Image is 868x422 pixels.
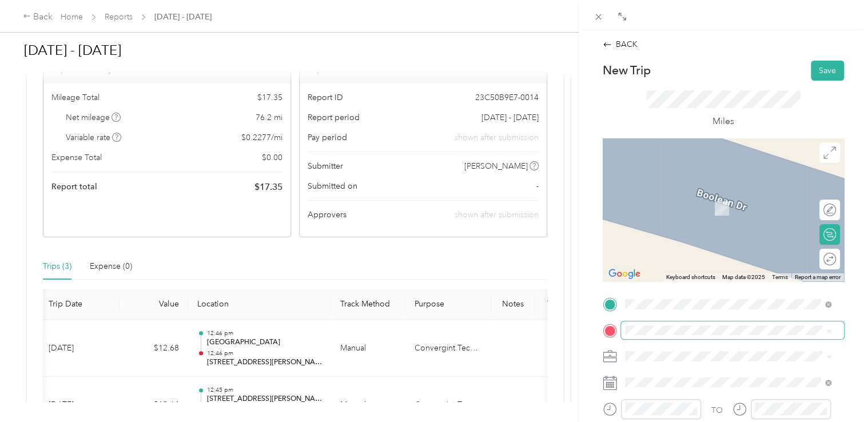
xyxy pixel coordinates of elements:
div: TO [711,404,723,416]
iframe: Everlance-gr Chat Button Frame [804,358,868,422]
button: Save [811,61,844,81]
img: Google [606,266,643,281]
p: Miles [712,114,734,129]
a: Terms (opens in new tab) [772,274,788,280]
p: New Trip [603,62,651,78]
span: Map data ©2025 [722,274,765,280]
a: Report a map error [795,274,841,280]
a: Open this area in Google Maps (opens a new window) [606,266,643,281]
button: Keyboard shortcuts [666,273,715,281]
div: BACK [603,38,638,50]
